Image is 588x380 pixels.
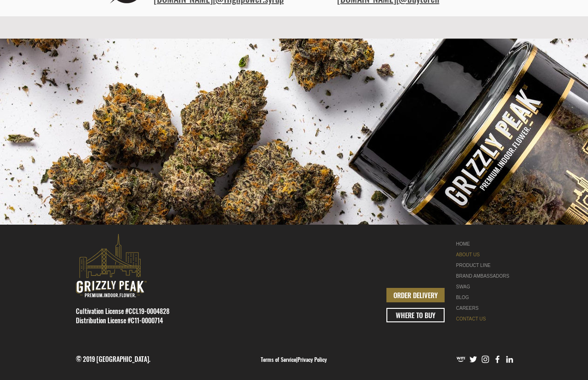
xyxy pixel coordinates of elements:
[456,313,515,324] a: CONTACT US
[456,303,515,313] a: CAREERS
[297,355,327,363] a: Privacy Policy
[456,260,515,271] a: PRODUCT LINE
[386,288,445,302] a: ORDER DELIVERY
[468,354,478,364] img: Twitter
[456,271,515,281] div: BRAND AMBASSADORS
[493,354,502,364] img: Facebook
[456,292,515,303] a: BLOG
[393,290,438,300] span: ORDER DELIVERY
[76,306,169,325] span: Cultivation License #CCL19-0004828 Distribution License #C11-0000714
[386,308,445,322] a: WHERE TO BUY
[456,281,515,292] a: SWAG
[456,354,466,364] img: weedmaps
[261,355,296,363] a: Terms of Service
[456,354,514,364] ul: Social Bar
[396,310,435,320] span: WHERE TO BUY
[76,354,150,364] span: © 2019 [GEOGRAPHIC_DATA].
[456,239,515,249] a: HOME
[456,249,515,260] a: ABOUT US
[261,355,327,363] span: |
[76,234,147,297] svg: premium-indoor-cannabis
[505,354,514,364] img: LinkedIn
[480,354,490,364] img: Instagram
[456,239,515,324] nav: Site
